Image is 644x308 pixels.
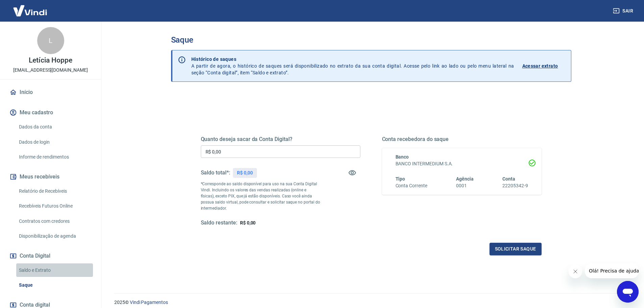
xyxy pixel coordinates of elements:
[16,184,93,198] a: Relatório de Recebíveis
[37,27,64,54] div: L
[16,278,93,292] a: Saque
[4,5,57,10] span: Olá! Precisa de ajuda?
[16,150,93,164] a: Informe de rendimentos
[396,176,405,182] span: Tipo
[171,35,571,45] h3: Saque
[201,136,360,143] h5: Quanto deseja sacar da Conta Digital?
[569,265,582,278] iframe: Fechar mensagem
[612,5,636,17] button: Sair
[522,56,566,76] a: Acessar extrato
[456,176,474,182] span: Agência
[130,300,168,305] a: Vindi Pagamentos
[16,120,93,134] a: Dados da conta
[396,160,528,167] h6: BANCO INTERMEDIUM S.A.
[456,182,474,189] h6: 0001
[16,199,93,213] a: Recebíveis Futuros Online
[502,176,515,182] span: Conta
[585,263,639,278] iframe: Mensagem da empresa
[13,67,88,74] p: [EMAIL_ADDRESS][DOMAIN_NAME]
[502,182,528,189] h6: 22205342-9
[396,154,409,160] span: Banco
[191,56,514,76] p: A partir de agora, o histórico de saques será disponibilizado no extrato da sua conta digital. Ac...
[617,281,639,303] iframe: Botão para abrir a janela de mensagens
[16,229,93,243] a: Disponibilização de agenda
[16,135,93,149] a: Dados de login
[240,220,256,226] span: R$ 0,00
[191,56,514,63] p: Histórico de saques
[8,248,93,263] button: Conta Digital
[8,0,52,21] img: Vindi
[201,219,237,227] h5: Saldo restante:
[29,57,72,64] p: Letícia Hoppe
[8,105,93,120] button: Meu cadastro
[396,182,427,189] h6: Conta Corrente
[8,169,93,184] button: Meus recebíveis
[522,63,558,69] p: Acessar extrato
[237,169,253,176] p: R$ 0,00
[114,299,628,306] p: 2025 ©
[16,214,93,228] a: Contratos com credores
[382,136,542,143] h5: Conta recebedora do saque
[201,169,230,176] h5: Saldo total*:
[201,181,320,211] p: *Corresponde ao saldo disponível para uso na sua Conta Digital Vindi. Incluindo os valores das ve...
[8,85,93,100] a: Início
[490,243,542,255] button: Solicitar saque
[16,263,93,277] a: Saldo e Extrato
